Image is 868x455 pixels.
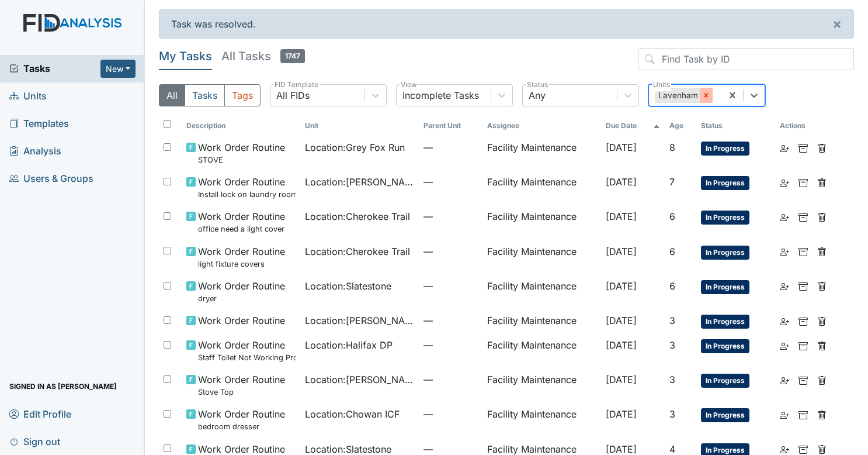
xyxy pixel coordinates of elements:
a: Tasks [9,61,100,75]
span: 3 [669,339,675,351]
a: Delete [817,279,827,293]
button: Tags [224,84,261,106]
span: Work Order Routine STOVE [198,140,285,166]
span: [DATE] [606,339,637,351]
span: In Progress [701,246,749,260]
span: In Progress [701,176,749,190]
a: Archive [798,313,808,328]
span: — [423,175,477,189]
small: office need a light cover [198,223,285,235]
th: Toggle SortBy [665,116,696,136]
span: [DATE] [606,443,637,455]
span: Work Order Routine Stove Top [198,373,285,398]
small: Staff Toilet Not Working Properly [198,352,296,363]
td: Facility Maintenance [482,205,601,239]
span: 6 [669,246,675,257]
span: Users & Groups [9,170,93,188]
span: Units [9,87,47,105]
a: Archive [798,175,808,189]
h5: All Tasks [221,48,305,64]
span: 3 [669,408,675,420]
a: Delete [817,175,827,189]
span: Work Order Routine dryer [198,279,285,304]
span: In Progress [701,315,749,329]
h5: My Tasks [159,48,212,64]
a: Archive [798,279,808,293]
span: [DATE] [606,315,637,326]
small: dryer [198,293,285,304]
span: Work Order Routine office need a light cover [198,209,285,235]
span: In Progress [701,408,749,422]
div: Lavenham [655,88,700,103]
td: Facility Maintenance [482,402,601,437]
span: Sign out [9,432,60,450]
span: 8 [669,142,675,153]
th: Toggle SortBy [300,116,419,136]
button: All [159,84,185,106]
span: [DATE] [606,142,637,153]
th: Toggle SortBy [419,116,482,136]
td: Facility Maintenance [482,170,601,205]
span: In Progress [701,339,749,353]
small: light fixture covers [198,258,285,270]
small: Install lock on laundry room door. [198,189,296,200]
span: — [423,313,477,328]
span: 1747 [280,49,305,63]
span: Work Order Routine bedroom dresser [198,407,285,432]
span: Work Order Routine Staff Toilet Not Working Properly [198,338,296,363]
span: — [423,407,477,421]
a: Delete [817,244,827,258]
th: Toggle SortBy [601,116,665,136]
a: Delete [817,373,827,387]
span: — [423,140,477,154]
span: 6 [669,211,675,222]
span: Work Order Routine light fixture covers [198,244,285,270]
span: 7 [669,176,675,188]
a: Archive [798,373,808,387]
span: Signed in as [PERSON_NAME] [9,377,117,395]
span: 3 [669,315,675,326]
a: Delete [817,313,827,328]
div: Type filter [159,84,261,106]
a: Archive [798,244,808,258]
td: Facility Maintenance [482,274,601,309]
span: Location : Cherokee Trail [305,209,410,223]
span: — [423,244,477,258]
span: Location : Slatestone [305,279,391,293]
a: Delete [817,338,827,352]
a: Archive [798,140,808,154]
span: 4 [669,443,675,455]
a: Archive [798,338,808,352]
span: — [423,338,477,352]
span: Location : Cherokee Trail [305,244,410,258]
input: Find Task by ID [638,48,854,70]
td: Facility Maintenance [482,240,601,274]
span: In Progress [701,280,749,294]
td: Facility Maintenance [482,309,601,333]
span: Location : Grey Fox Run [305,140,405,154]
span: [DATE] [606,176,637,188]
div: Any [529,88,546,102]
span: Location : [PERSON_NAME]. ICF [305,313,414,328]
span: In Progress [701,142,749,156]
span: Location : [PERSON_NAME]. ICF [305,175,414,189]
span: × [832,15,842,32]
span: Location : [PERSON_NAME] House [305,373,414,387]
span: [DATE] [606,246,637,257]
span: In Progress [701,211,749,225]
th: Toggle SortBy [696,116,775,136]
span: Edit Profile [9,405,71,423]
a: Archive [798,407,808,421]
div: Incomplete Tasks [402,88,479,102]
span: Work Order Routine [198,313,285,328]
span: In Progress [701,374,749,388]
span: — [423,373,477,387]
div: Task was resolved. [159,9,854,39]
span: 3 [669,374,675,385]
button: New [100,60,136,78]
a: Delete [817,209,827,223]
span: [DATE] [606,280,637,292]
small: Stove Top [198,387,285,398]
th: Assignee [482,116,601,136]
